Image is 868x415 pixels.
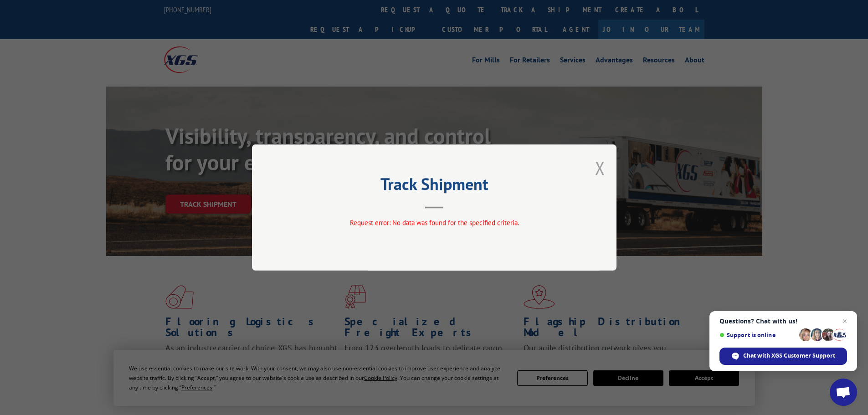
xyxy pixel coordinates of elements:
span: Support is online [719,332,796,338]
a: Open chat [830,379,857,406]
span: Chat with XGS Customer Support [719,348,847,365]
h2: Track Shipment [298,178,571,195]
span: Request error: No data was found for the specified criteria. [349,218,519,227]
button: Close modal [595,156,605,180]
span: Questions? Chat with us! [719,318,847,325]
span: Chat with XGS Customer Support [743,352,835,360]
